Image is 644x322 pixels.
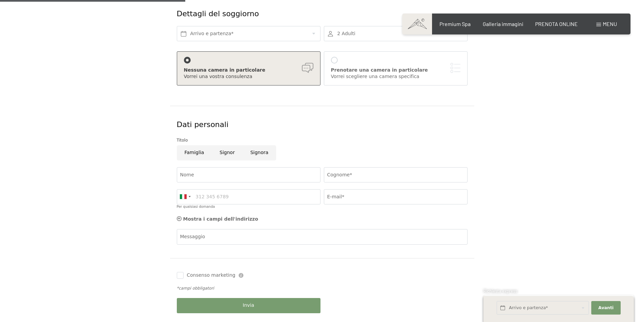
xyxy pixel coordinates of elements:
a: PRENOTA ONLINE [535,21,578,27]
span: Mostra i campi dell'indirizzo [183,216,258,222]
a: Galleria immagini [483,21,523,27]
button: Invia [177,298,320,313]
span: Avanti [598,305,614,311]
span: Invia [243,302,254,309]
div: Dettagli del soggiorno [177,9,419,19]
span: Menu [603,21,617,27]
div: Italy (Italia): +39 [177,190,193,204]
div: Vorrei scegliere una camera specifica [331,73,460,80]
button: Avanti [591,301,620,315]
label: Per qualsiasi domanda [177,205,215,208]
div: Vorrei una vostra consulenza [184,73,313,80]
input: 312 345 6789 [177,189,320,204]
div: Nessuna camera in particolare [184,67,313,74]
a: Premium Spa [439,21,471,27]
span: Richiesta express [483,288,517,294]
div: *campi obbligatori [177,286,468,291]
div: Dati personali [177,120,468,130]
div: Prenotare una camera in particolare [331,67,460,74]
div: Titolo [177,137,468,144]
span: Consenso marketing [187,272,236,279]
